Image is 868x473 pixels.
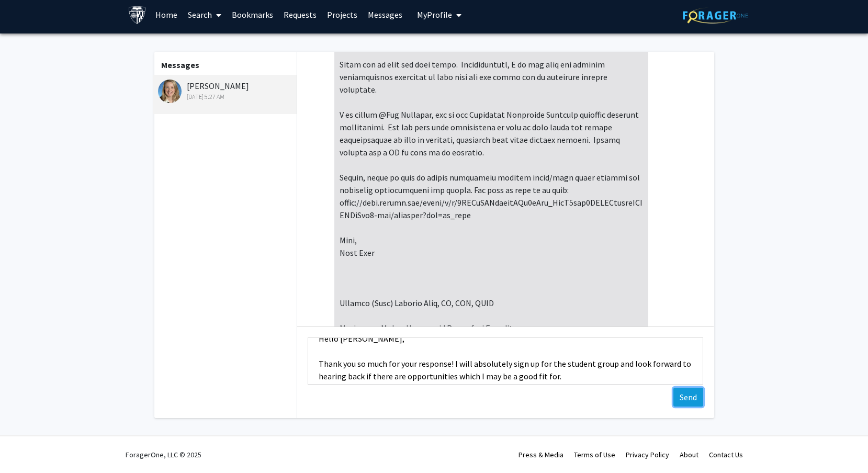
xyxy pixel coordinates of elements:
div: ForagerOne, LLC © 2025 [126,436,201,473]
button: Send [673,388,703,407]
a: About [680,450,698,459]
a: Terms of Use [574,450,615,459]
span: My Profile [417,9,452,20]
a: Press & Media [518,450,563,459]
img: Johns Hopkins University Logo [128,6,146,24]
b: Messages [161,60,199,70]
a: Contact Us [709,450,743,459]
div: [PERSON_NAME] [158,80,295,102]
img: ForagerOne Logo [683,7,748,24]
iframe: Chat [8,426,44,465]
img: Leticia Ryan [158,80,182,103]
textarea: Message [308,337,703,385]
a: Privacy Policy [626,450,669,459]
div: [DATE] 5:27 AM [158,92,295,102]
